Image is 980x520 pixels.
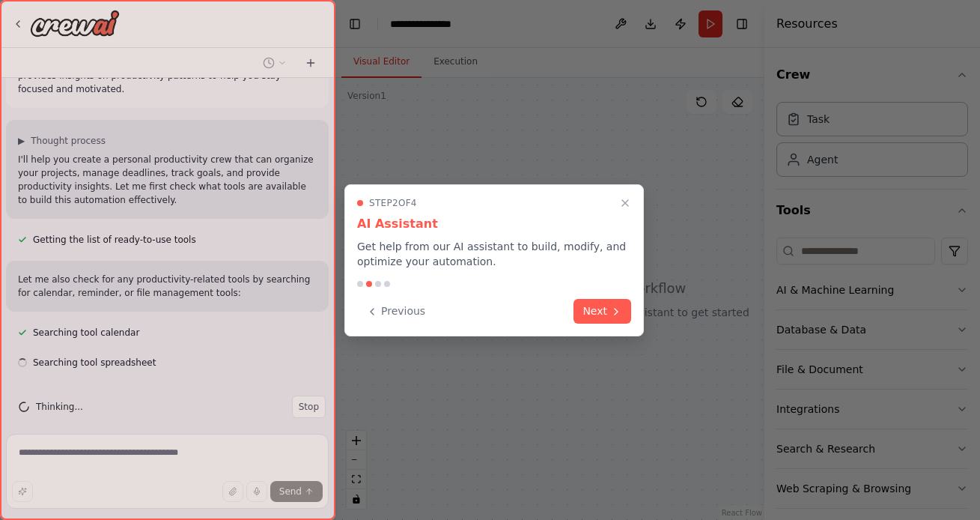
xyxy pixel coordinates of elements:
button: Previous [357,299,434,324]
p: Get help from our AI assistant to build, modify, and optimize your automation. [357,239,631,269]
button: Close walkthrough [616,194,634,212]
button: Hide left sidebar [344,13,365,34]
h3: AI Assistant [357,215,631,233]
span: Step 2 of 4 [369,197,417,209]
button: Next [573,299,631,324]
